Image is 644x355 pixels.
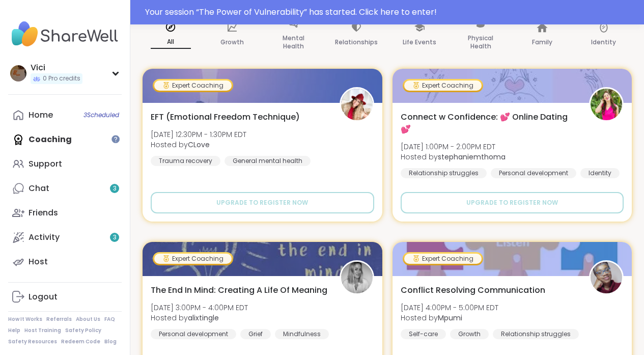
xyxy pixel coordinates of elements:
div: Home [29,110,53,121]
p: Family [532,36,552,48]
div: Logout [29,291,58,303]
span: [DATE] 1:00PM - 2:00PM EDT [401,142,506,152]
p: Life Events [403,36,436,48]
span: Upgrade to register now [216,198,308,207]
a: Help [8,327,20,334]
b: Mpumi [438,313,462,323]
div: Personal development [491,168,576,178]
iframe: Spotlight [111,135,120,143]
span: [DATE] 3:00PM - 4:00PM EDT [151,303,248,313]
span: [DATE] 12:30PM - 1:30PM EDT [151,129,246,140]
span: 0 Pro credits [43,74,80,83]
p: Relationships [335,36,378,48]
div: Identity [580,168,620,178]
div: Expert Coaching [404,80,482,91]
b: stephaniemthoma [438,152,506,162]
a: Chat3 [8,176,122,201]
a: Safety Policy [65,327,101,334]
span: 3 [113,184,117,193]
img: Mpumi [591,262,622,293]
span: Hosted by [151,140,246,150]
img: CLove [341,89,373,120]
a: Support [8,152,122,176]
img: ShareWell Nav Logo [8,16,122,52]
div: Relationship struggles [493,329,579,339]
img: alixtingle [341,262,373,293]
div: Expert Coaching [404,254,482,264]
button: Upgrade to register now [401,192,624,213]
div: Expert Coaching [154,80,232,91]
span: The End In Mind: Creating A Life Of Meaning [151,284,327,296]
a: Redeem Code [61,338,100,345]
span: Hosted by [401,313,498,323]
a: Friends [8,201,122,225]
span: Upgrade to register now [466,198,558,207]
div: Friends [29,207,58,219]
div: Your session “ The Power of Vulnerability ” has started. Click here to enter! [145,6,638,18]
span: EFT (Emotional Freedom Technique) [151,111,300,123]
a: Logout [8,285,122,309]
a: Host [8,250,122,274]
div: Support [29,158,62,170]
a: Host Training [24,327,61,334]
div: Grief [240,329,271,339]
a: Safety Resources [8,338,57,345]
a: Home3Scheduled [8,103,122,127]
a: How It Works [8,316,42,323]
p: Identity [591,36,616,48]
button: Upgrade to register now [151,192,374,213]
div: Trauma recovery [151,156,220,166]
a: Blog [104,338,117,345]
span: Conflict Resolving Communication [401,284,545,296]
div: Relationship struggles [401,168,487,178]
div: Expert Coaching [154,254,232,264]
div: Mindfulness [275,329,329,339]
p: Mental Health [273,32,314,52]
p: Growth [220,36,244,48]
div: Activity [29,232,60,243]
span: 3 Scheduled [83,111,119,119]
div: Personal development [151,329,236,339]
div: General mental health [225,156,311,166]
span: Hosted by [401,152,506,162]
div: Chat [29,183,49,194]
a: About Us [76,316,100,323]
b: alixtingle [188,313,219,323]
img: Vici [10,65,26,81]
a: Referrals [46,316,72,323]
div: Host [29,256,48,267]
span: [DATE] 4:00PM - 5:00PM EDT [401,303,498,313]
div: Self-care [401,329,446,339]
p: All [151,36,191,49]
img: stephaniemthoma [591,89,622,120]
a: FAQ [104,316,115,323]
span: 3 [113,233,117,242]
p: Physical Health [461,32,501,52]
b: CLove [188,140,210,150]
a: Activity3 [8,225,122,250]
span: Hosted by [151,313,248,323]
div: Vici [31,62,82,73]
span: Connect w Confidence: 💕 Online Dating 💕 [401,111,578,135]
div: Growth [450,329,489,339]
